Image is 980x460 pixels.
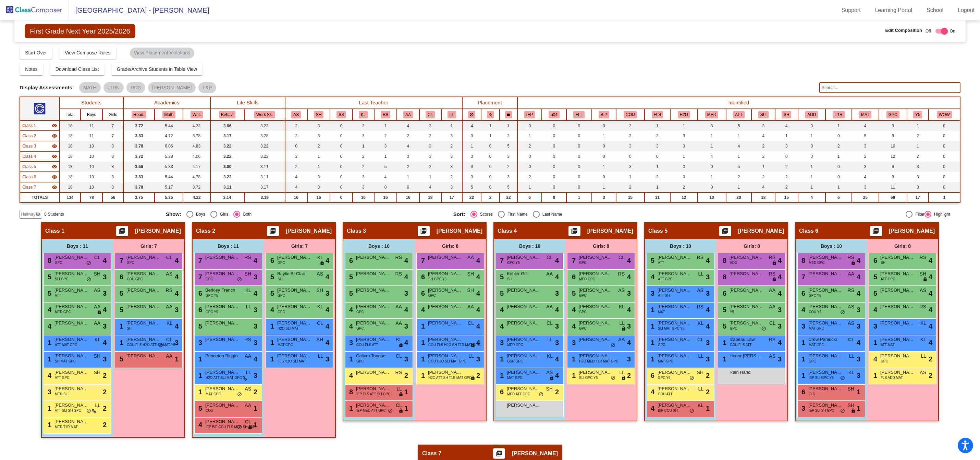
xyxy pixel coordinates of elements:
th: Lindsey Luce [441,109,462,120]
td: 10 [81,141,102,151]
td: 3 [441,162,462,172]
button: KL [359,111,368,118]
td: 0 [566,141,592,151]
td: 2 [353,120,374,131]
button: WOW [937,111,952,118]
td: 3 [419,120,441,131]
td: 2 [616,120,645,131]
span: Grade/Archive Students in Table View [117,66,197,72]
td: 2 [751,151,775,162]
th: Attended Young 5's program [907,109,929,120]
td: 2 [907,131,929,141]
td: 0 [566,162,592,172]
button: Print Students Details [568,226,580,236]
th: ADHD Diagnosis [798,109,826,120]
td: 3 [353,131,374,141]
td: 1 [374,151,397,162]
td: 3 [645,141,670,151]
td: 2 [397,162,419,172]
span: Class 1 [22,123,36,129]
td: 1 [481,131,500,141]
button: Math [162,111,175,118]
th: Individualized Education Plan [517,109,542,120]
button: AA [403,111,413,118]
mat-icon: picture_as_pdf [118,228,126,237]
td: 18 [60,141,81,151]
td: 0 [517,120,542,131]
a: Logout [952,5,980,16]
td: 3 [419,141,441,151]
th: English Language Learner [566,109,592,120]
td: 3 [670,131,698,141]
td: 3 [500,151,517,162]
button: AS [291,111,301,118]
button: FLS [652,111,663,118]
td: 2 [374,131,397,141]
td: 3 [616,162,645,172]
td: 0 [481,151,500,162]
button: Print Students Details [493,448,505,459]
th: Keep with teacher [500,109,517,120]
td: 1 [645,120,670,131]
td: 1 [462,141,481,151]
button: Print Students Details [418,226,430,236]
td: 10 [879,141,907,151]
th: Counseling Supports [616,109,645,120]
td: 3 [462,131,481,141]
th: Courtney Lambert [419,109,441,120]
td: 3.78 [183,131,210,141]
mat-chip: LTRN [103,82,124,93]
th: Sarah Hodges [307,109,330,120]
td: 3 [852,162,879,172]
td: 2 [353,151,374,162]
td: 0 [542,120,566,131]
td: 1 [775,131,798,141]
td: 18 [60,151,81,162]
td: 0 [670,162,698,172]
button: BIP [599,111,609,118]
td: 4.72 [155,131,183,141]
td: 2 [285,162,307,172]
td: 10 [81,151,102,162]
td: 1 [374,120,397,131]
td: 11 [81,131,102,141]
td: 3 [307,131,330,141]
button: COU [624,111,637,118]
td: 3.22 [210,141,244,151]
mat-icon: visibility [52,154,57,159]
span: Edit Composition [885,27,922,34]
th: Life Skills [210,97,285,109]
td: 2 [285,151,307,162]
td: 3.72 [123,151,155,162]
td: 0 [330,120,352,131]
button: RS [381,111,390,118]
input: Search... [819,82,960,93]
button: Print Students Details [267,226,279,236]
td: 2 [441,141,462,151]
button: Download Class List [50,63,105,75]
th: Students [60,97,123,109]
th: Keep with students [481,109,500,120]
td: 1 [670,120,698,131]
span: Download Class List [56,66,99,72]
button: Start Over [20,47,52,59]
th: Klair Loper [353,109,374,120]
td: 4 [726,141,752,151]
th: Placement [462,97,517,109]
td: 3 [397,151,419,162]
td: 1 [698,141,726,151]
td: 2 [397,131,419,141]
td: 2 [419,131,441,141]
td: 0 [825,131,852,141]
td: 0 [592,141,616,151]
td: 1 [307,151,330,162]
td: 2 [775,162,798,172]
td: 10 [81,162,102,172]
th: Alan Albrecht [397,109,419,120]
th: Speech and Language Impairment [751,109,775,120]
td: 6.06 [155,141,183,151]
td: 1 [751,162,775,172]
button: T1R [833,111,844,118]
td: 1 [645,162,670,172]
span: Class 3 [22,143,36,149]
